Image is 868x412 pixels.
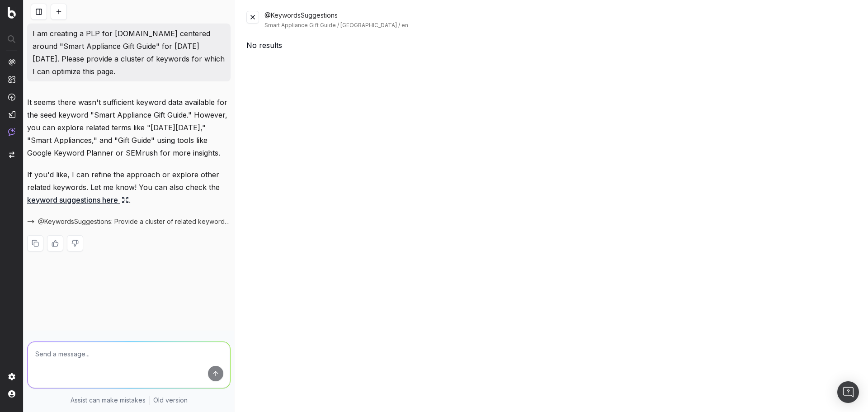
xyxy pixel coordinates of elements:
span: @KeywordsSuggestions: Provide a cluster of related keywords for optimizing a PLP centered around ... [38,217,231,226]
img: Analytics [8,58,15,66]
img: Activation [8,93,15,101]
img: Assist [8,128,15,136]
img: My account [8,390,15,398]
div: @KeywordsSuggestions [264,11,857,29]
p: Assist can make mistakes [71,396,146,405]
p: It seems there wasn't sufficient keyword data available for the seed keyword "Smart Appliance Gif... [27,96,231,159]
a: Old version [153,396,188,405]
img: Studio [8,111,15,118]
img: Setting [8,373,15,380]
a: keyword suggestions here [27,194,129,206]
button: @KeywordsSuggestions: Provide a cluster of related keywords for optimizing a PLP centered around ... [27,217,231,226]
img: Switch project [9,152,14,158]
p: If you'd like, I can refine the approach or explore other related keywords. Let me know! You can ... [27,168,231,206]
div: Open Intercom Messenger [837,381,859,403]
div: No results [246,40,857,51]
div: Smart Appliance Gift Guide / [GEOGRAPHIC_DATA] / en [264,22,857,29]
img: Intelligence [8,76,15,83]
img: Botify logo [8,7,16,19]
p: I am creating a PLP for [DOMAIN_NAME] centered around "Smart Appliance Gift Guide" for [DATE][DAT... [33,27,225,78]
